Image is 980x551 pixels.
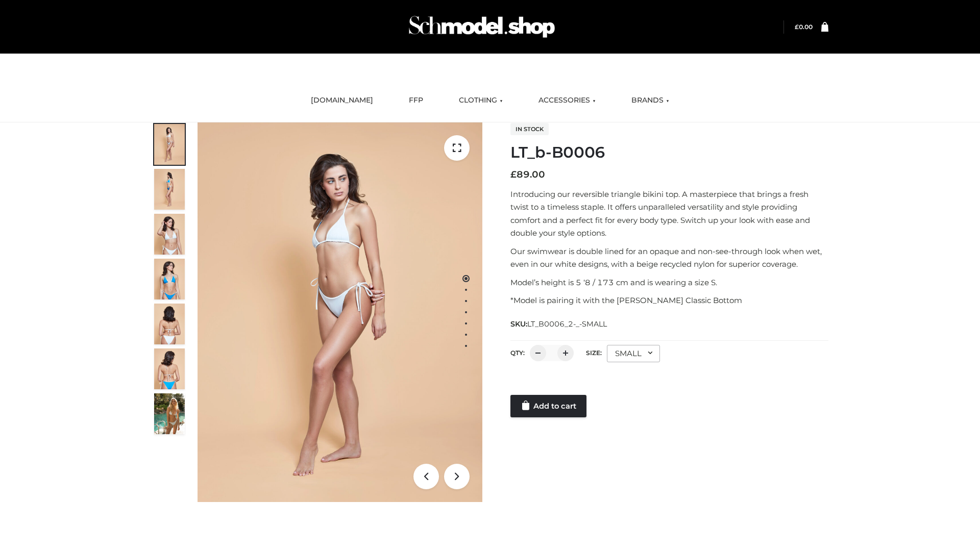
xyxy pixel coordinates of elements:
[154,304,185,344] img: ArielClassicBikiniTop_CloudNine_AzureSky_OW114ECO_7-scaled.jpg
[510,169,545,180] bdi: 89.00
[510,143,828,162] h1: LT_b-B0006
[198,122,482,502] img: ArielClassicBikiniTop_CloudNine_AzureSky_OW114ECO_1
[154,214,185,255] img: ArielClassicBikiniTop_CloudNine_AzureSky_OW114ECO_3-scaled.jpg
[510,245,828,271] p: Our swimwear is double lined for an opaque and non-see-through look when wet, even in our white d...
[527,319,607,329] span: LT_B0006_2-_-SMALL
[795,23,813,31] a: £0.00
[303,89,381,112] a: [DOMAIN_NAME]
[531,89,603,112] a: ACCESSORIES
[510,123,549,135] span: In stock
[401,89,431,112] a: FFP
[607,345,660,362] div: SMALL
[154,259,185,299] img: ArielClassicBikiniTop_CloudNine_AzureSky_OW114ECO_4-scaled.jpg
[510,294,828,307] p: *Model is pairing it with the [PERSON_NAME] Classic Bottom
[510,395,586,417] a: Add to cart
[624,89,677,112] a: BRANDS
[510,349,525,357] label: QTY:
[405,7,558,47] img: Schmodel Admin 964
[510,169,517,180] span: £
[154,169,185,210] img: ArielClassicBikiniTop_CloudNine_AzureSky_OW114ECO_2-scaled.jpg
[795,23,799,31] span: £
[154,393,185,434] img: Arieltop_CloudNine_AzureSky2.jpg
[586,349,602,357] label: Size:
[154,124,185,165] img: ArielClassicBikiniTop_CloudNine_AzureSky_OW114ECO_1-scaled.jpg
[154,348,185,389] img: ArielClassicBikiniTop_CloudNine_AzureSky_OW114ECO_8-scaled.jpg
[510,276,828,289] p: Model’s height is 5 ‘8 / 173 cm and is wearing a size S.
[510,318,608,330] span: SKU:
[795,23,813,31] bdi: 0.00
[451,89,510,112] a: CLOTHING
[510,188,828,240] p: Introducing our reversible triangle bikini top. A masterpiece that brings a fresh twist to a time...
